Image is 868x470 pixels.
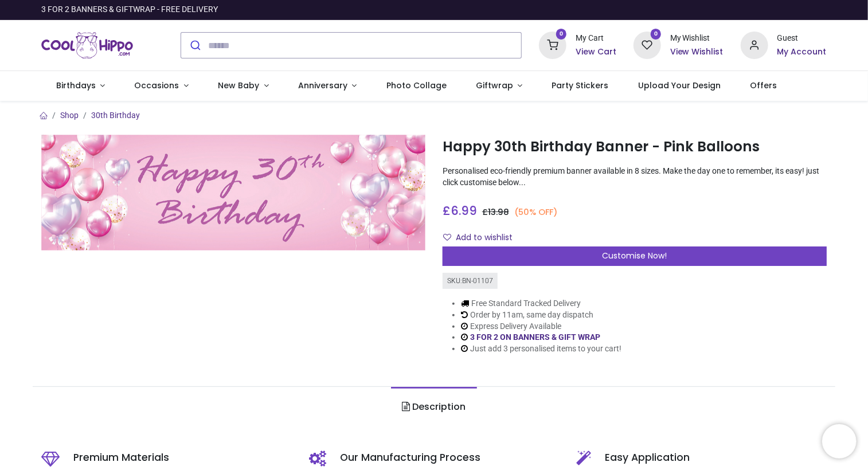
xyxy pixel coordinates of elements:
li: Just add 3 personalised items to your cart! [461,343,621,355]
a: Giftwrap [461,71,537,101]
a: Occasions [120,71,204,101]
a: 0 [634,40,661,49]
iframe: Customer reviews powered by Trustpilot [586,4,827,15]
div: My Cart [576,33,616,44]
span: Giftwrap [476,80,513,91]
a: 3 FOR 2 ON BANNERS & GIFT WRAP [470,332,600,342]
span: 6.99 [451,202,477,219]
span: Birthdays [56,80,96,91]
button: Submit [181,33,208,58]
span: 13.98 [488,206,509,218]
a: Shop [60,111,79,120]
a: Anniversary [283,71,372,101]
sup: 0 [651,29,662,40]
span: Party Stickers [552,80,609,91]
span: Customise Now! [602,250,667,261]
li: Express Delivery Available [461,321,621,332]
h5: Our Manufacturing Process [340,451,560,465]
div: My Wishlist [670,33,724,44]
button: Add to wishlistAdd to wishlist [443,228,522,248]
span: Occasions [135,80,179,91]
span: Offers [750,80,777,91]
a: Birthdays [41,71,120,101]
sup: 0 [556,29,567,40]
p: Personalised eco-friendly premium banner available in 8 sizes. Make the day one to remember, its ... [443,166,827,188]
li: Order by 11am, same day dispatch [461,310,621,321]
iframe: Brevo live chat [822,424,857,459]
div: 3 FOR 2 BANNERS & GIFTWRAP - FREE DELIVERY [41,4,218,15]
a: Logo of Cool Hippo [41,29,133,61]
span: New Baby [218,80,259,91]
a: View Wishlist [670,46,724,58]
a: My Account [777,46,827,58]
img: Happy 30th Birthday Banner - Pink Balloons [41,135,425,250]
li: Free Standard Tracked Delivery [461,298,621,310]
a: View Cart [576,46,616,58]
h5: Premium Materials [73,451,292,465]
div: SKU: BN-01107 [443,273,498,289]
h1: Happy 30th Birthday Banner - Pink Balloons [443,137,827,156]
span: Photo Collage [386,80,447,91]
a: Description [391,387,476,427]
span: Anniversary [298,80,347,91]
h5: Easy Application [605,451,827,465]
span: £ [443,202,477,219]
div: Guest [777,33,827,44]
i: Add to wishlist [443,233,451,241]
span: £ [482,206,509,218]
a: New Baby [204,71,284,101]
a: 0 [539,40,566,49]
small: (50% OFF) [514,206,558,218]
span: Upload Your Design [638,80,721,91]
img: Cool Hippo [41,29,133,61]
a: 30th Birthday [91,111,140,120]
